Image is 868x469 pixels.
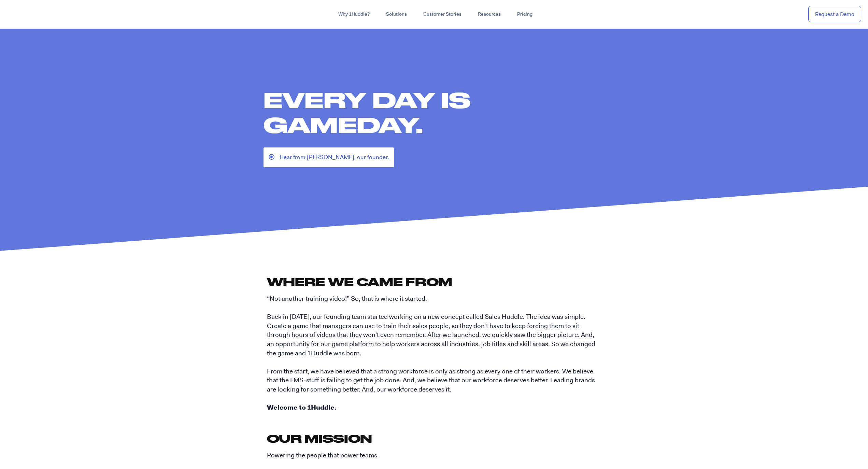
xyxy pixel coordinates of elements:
[470,8,509,20] a: Resources
[330,8,378,20] a: Why 1Huddle?
[267,294,601,412] p: “Not another training video!” So, that is where it started. Back in [DATE], our founding team sta...
[280,153,389,162] span: Hear from [PERSON_NAME], our founder.
[264,87,612,137] h1: Every day is gameday.
[378,8,415,20] a: Solutions
[264,147,394,167] a: Hear from [PERSON_NAME], our founder.
[415,8,470,20] a: Customer Stories
[267,403,337,412] strong: Welcome to 1Huddle.
[267,431,601,446] h2: Our Mission
[267,451,601,460] p: Powering the people that power teams.
[7,8,56,20] img: ...
[509,8,541,20] a: Pricing
[267,274,601,289] h2: Where we came from
[808,6,861,23] a: Request a Demo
